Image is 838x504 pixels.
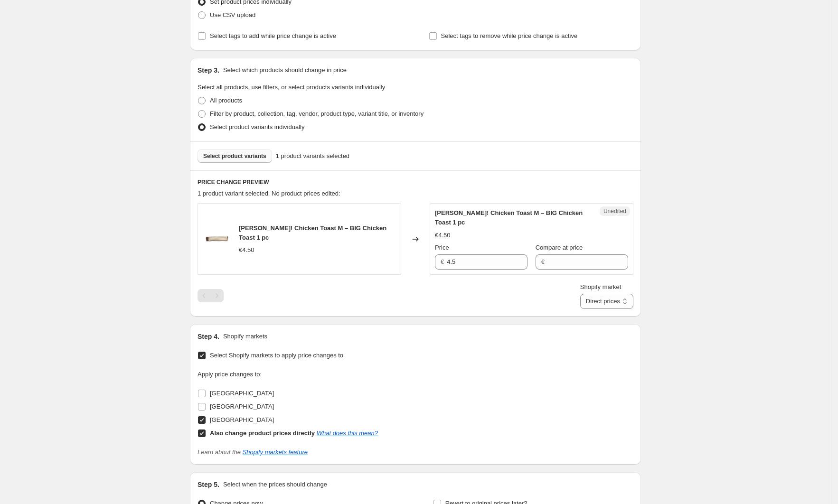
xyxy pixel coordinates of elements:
[210,416,274,423] span: [GEOGRAPHIC_DATA]
[198,178,633,186] h6: PRICE CHANGE PREVIEW
[210,403,274,410] span: [GEOGRAPHIC_DATA]
[276,151,349,161] span: 1 product variants selected
[541,258,545,265] span: €
[210,97,242,104] span: All products
[435,231,451,240] div: €4.50
[441,258,444,265] span: €
[203,152,266,160] span: Select product variants
[198,480,219,489] h2: Step 5.
[243,448,308,456] a: Shopify markets feature
[210,123,304,131] span: Select product variants individually
[603,207,626,215] span: Unedited
[198,65,219,75] h2: Step 3.
[203,225,231,253] img: 224675b1f98988fbb3_80x.jpg
[580,283,621,290] span: Shopify market
[198,371,262,378] span: Apply price changes to:
[198,448,308,456] i: Learn about the
[435,209,583,226] span: [PERSON_NAME]! Chicken Toast M – BIG Chicken Toast 1 pc
[198,332,219,341] h2: Step 4.
[198,190,340,197] span: 1 product variant selected. No product prices edited:
[239,224,386,241] span: [PERSON_NAME]! Chicken Toast M – BIG Chicken Toast 1 pc
[223,332,267,341] p: Shopify markets
[441,32,578,39] span: Select tags to remove while price change is active
[435,244,449,251] span: Price
[210,11,255,19] span: Use CSV upload
[317,429,378,437] a: What does this mean?
[198,84,385,91] span: Select all products, use filters, or select products variants individually
[239,245,254,255] div: €4.50
[536,244,583,251] span: Compare at price
[210,352,343,359] span: Select Shopify markets to apply price changes to
[198,149,272,163] button: Select product variants
[210,429,315,437] b: Also change product prices directly
[210,32,336,39] span: Select tags to add while price change is active
[210,110,424,117] span: Filter by product, collection, tag, vendor, product type, variant title, or inventory
[198,289,224,302] nav: Pagination
[210,390,274,397] span: [GEOGRAPHIC_DATA]
[223,65,347,75] p: Select which products should change in price
[223,480,327,489] p: Select when the prices should change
